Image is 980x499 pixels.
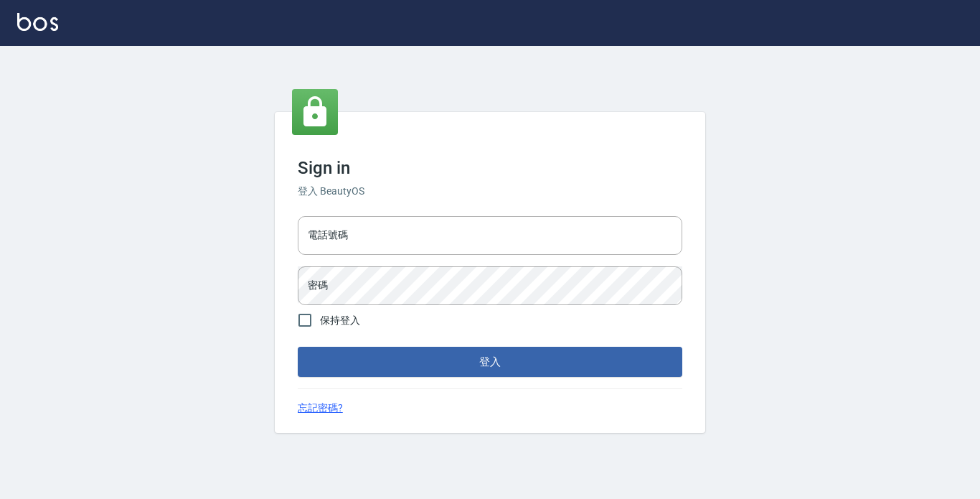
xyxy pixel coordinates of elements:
a: 忘記密碼? [298,401,343,416]
h3: Sign in [298,158,682,178]
img: Logo [17,13,58,31]
h6: 登入 BeautyOS [298,184,682,199]
button: 登入 [298,347,682,377]
span: 保持登入 [320,313,360,328]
